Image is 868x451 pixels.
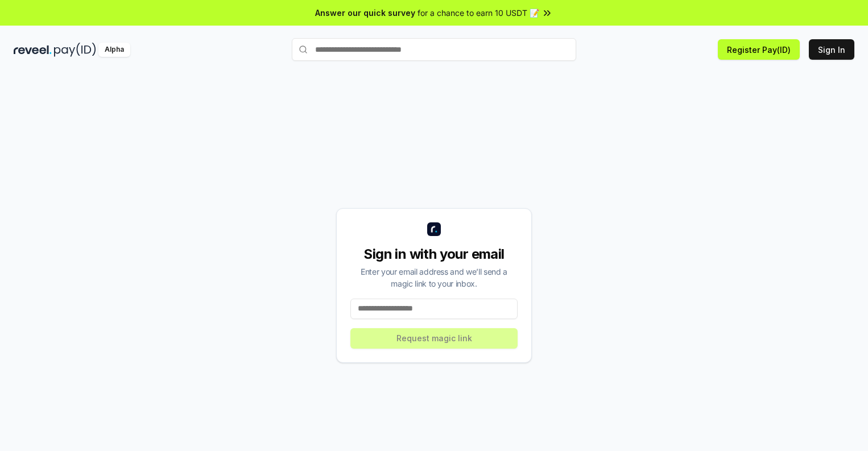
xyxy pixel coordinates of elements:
span: for a chance to earn 10 USDT 📝 [418,7,539,19]
span: Answer our quick survey [315,7,415,19]
button: Sign In [809,39,854,60]
img: pay_id [54,43,96,57]
button: Register Pay(ID) [718,39,800,60]
div: Alpha [98,43,130,57]
div: Sign in with your email [350,245,518,263]
div: Enter your email address and we’ll send a magic link to your inbox. [350,266,518,289]
img: logo_small [427,222,441,236]
img: reveel_dark [14,43,52,57]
